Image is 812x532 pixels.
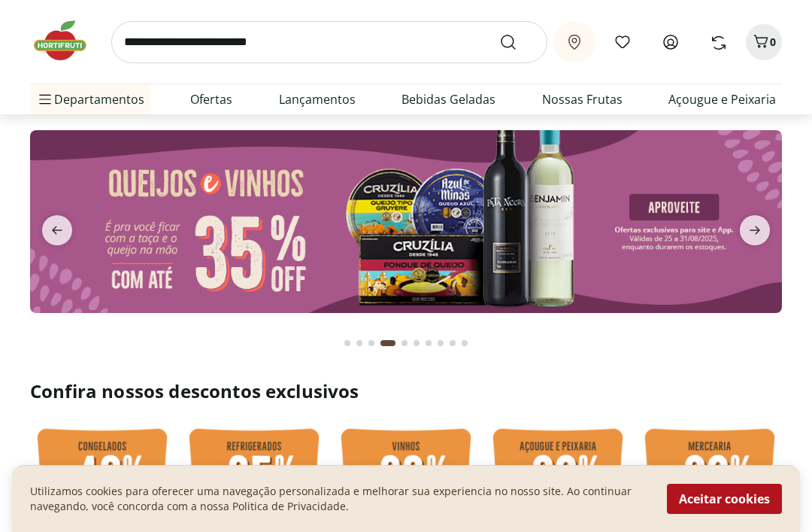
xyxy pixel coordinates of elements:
button: Aceitar cookies [667,484,782,514]
img: Hortifruti [30,18,105,63]
a: Nossas Frutas [542,90,623,108]
button: Go to page 6 from fs-carousel [411,325,423,361]
span: Departamentos [36,81,144,117]
input: search [111,21,547,63]
h2: Confira nossos descontos exclusivos [30,379,782,403]
button: Go to page 7 from fs-carousel [423,325,435,361]
a: Bebidas Geladas [401,90,495,108]
a: Lançamentos [279,90,356,108]
button: Go to page 5 from fs-carousel [398,325,411,361]
a: Ofertas [190,90,232,108]
button: Go to page 3 from fs-carousel [365,325,377,361]
span: 0 [770,35,776,49]
button: Carrinho [746,24,782,60]
button: Submit Search [499,33,535,51]
button: Menu [36,81,54,117]
a: Açougue e Peixaria [668,90,776,108]
img: queijos e vinhos [30,130,782,312]
button: Go to page 1 from fs-carousel [341,325,353,361]
button: Current page from fs-carousel [377,325,398,361]
button: Go to page 10 from fs-carousel [459,325,471,361]
p: Utilizamos cookies para oferecer uma navegação personalizada e melhorar sua experiencia no nosso ... [30,484,649,514]
button: Go to page 9 from fs-carousel [447,325,459,361]
button: next [728,215,782,245]
button: Go to page 2 from fs-carousel [353,325,365,361]
button: previous [30,215,84,245]
button: Go to page 8 from fs-carousel [435,325,447,361]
